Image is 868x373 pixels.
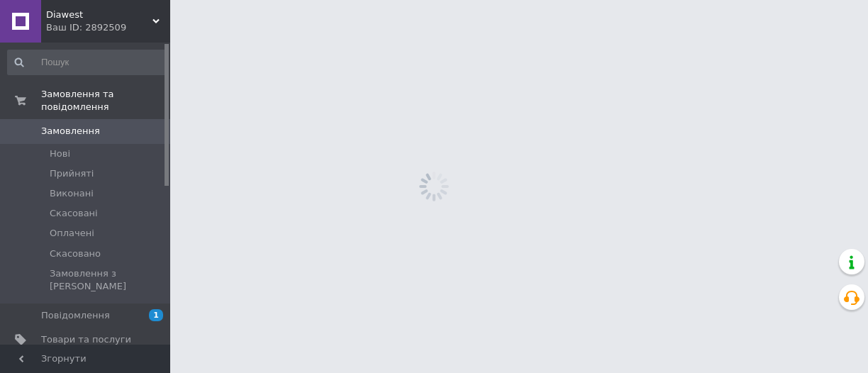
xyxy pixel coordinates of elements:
span: Товари та послуги [41,333,131,346]
span: Замовлення [41,125,100,138]
div: Ваш ID: 2892509 [46,21,170,34]
span: Нові [50,147,70,160]
span: Оплачені [50,227,94,240]
span: 1 [149,309,163,321]
span: Замовлення та повідомлення [41,88,170,113]
input: Пошук [7,50,167,75]
span: Виконані [50,187,94,200]
span: Прийняті [50,167,94,180]
span: Diawest [46,9,152,21]
span: Скасовані [50,207,98,220]
span: Скасовано [50,247,101,260]
span: Повідомлення [41,309,110,322]
span: Замовлення з [PERSON_NAME] [50,267,165,293]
